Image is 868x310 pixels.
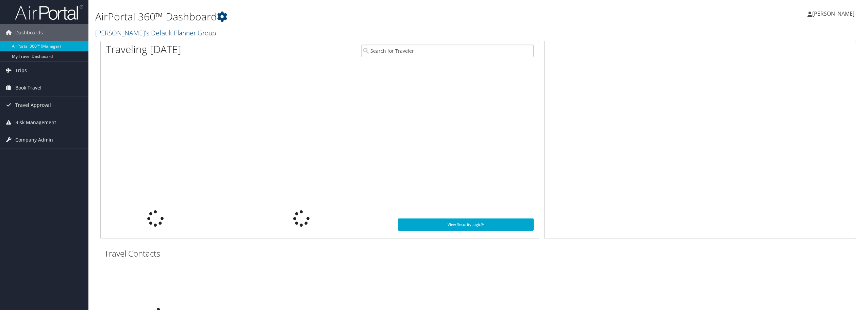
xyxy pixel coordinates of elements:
span: Dashboards [15,24,43,41]
span: Travel Approval [15,97,51,114]
a: [PERSON_NAME]'s Default Planner Group [95,28,218,37]
h1: AirPortal 360™ Dashboard [95,10,606,24]
a: [PERSON_NAME] [807,3,861,24]
span: Company Admin [15,131,53,148]
h2: Travel Contacts [104,248,216,259]
a: View SecurityLogic® [398,218,534,231]
img: airportal-logo.png [15,4,83,20]
span: Risk Management [15,114,56,131]
span: [PERSON_NAME] [812,10,854,17]
h1: Traveling [DATE] [106,42,181,56]
span: Book Travel [15,79,41,96]
input: Search for Traveler [361,45,534,57]
span: Trips [15,62,27,79]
